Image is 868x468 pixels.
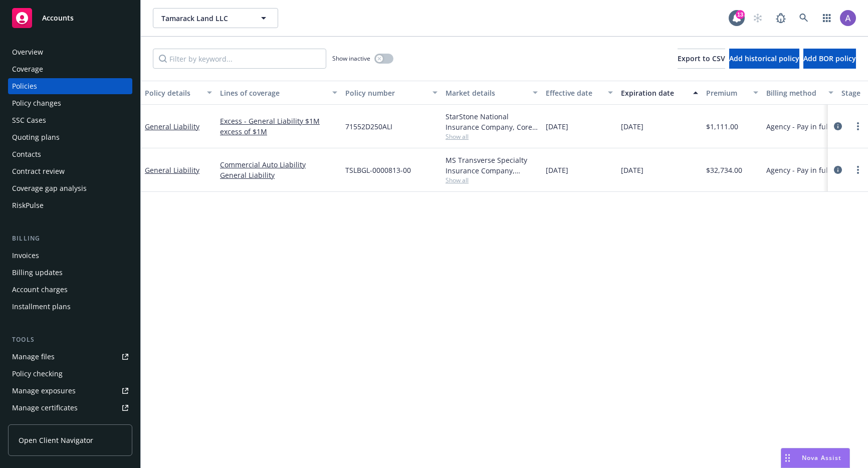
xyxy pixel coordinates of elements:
[852,164,864,176] a: more
[446,111,538,132] div: StarStone National Insurance Company, Core Specialty, Risk Placement Services, Inc. (RPS)
[621,88,687,98] div: Expiration date
[781,448,850,468] button: Nova Assist
[546,88,602,98] div: Effective date
[12,400,78,416] div: Manage certificates
[546,121,568,132] span: [DATE]
[617,81,702,105] button: Expiration date
[12,163,65,179] div: Contract review
[216,81,341,105] button: Lines of coverage
[12,299,71,315] div: Installment plans
[341,81,442,105] button: Policy number
[8,4,132,32] a: Accounts
[332,54,370,63] span: Show inactive
[781,448,794,467] div: Drag to move
[345,121,392,132] span: 71552D250ALI
[8,349,132,365] a: Manage files
[702,81,762,105] button: Premium
[345,88,426,98] div: Policy number
[678,49,725,69] button: Export to CSV
[12,180,87,196] div: Coverage gap analysis
[802,453,841,462] span: Nova Assist
[8,197,132,213] a: RiskPulse
[621,121,643,132] span: [DATE]
[446,132,538,141] span: Show all
[8,265,132,281] a: Billing updates
[8,366,132,382] a: Policy checking
[8,44,132,60] a: Overview
[706,121,738,132] span: $1,111.00
[766,165,830,175] span: Agency - Pay in full
[706,88,747,98] div: Premium
[12,129,60,145] div: Quoting plans
[42,14,74,22] span: Accounts
[736,10,745,19] div: 13
[678,54,725,63] span: Export to CSV
[8,282,132,298] a: Account charges
[446,155,538,176] div: MS Transverse Specialty Insurance Company, Transverse Insurance Company, Risk Placement Services,...
[8,335,132,345] div: Tools
[12,44,43,60] div: Overview
[220,116,337,137] a: Excess - General Liability $1M excess of $1M
[12,78,37,94] div: Policies
[12,95,61,111] div: Policy changes
[220,170,337,180] a: General Liability
[8,299,132,315] a: Installment plans
[8,248,132,264] a: Invoices
[8,163,132,179] a: Contract review
[8,61,132,77] a: Coverage
[766,88,822,98] div: Billing method
[12,349,55,365] div: Manage files
[832,120,844,132] a: circleInformation
[748,8,768,28] a: Start snowing
[153,8,278,28] button: Tamarack Land LLC
[12,112,46,128] div: SSC Cases
[766,121,830,132] span: Agency - Pay in full
[729,54,799,63] span: Add historical policy
[153,49,326,69] input: Filter by keyword...
[8,129,132,145] a: Quoting plans
[542,81,617,105] button: Effective date
[8,146,132,162] a: Contacts
[446,88,527,98] div: Market details
[141,81,216,105] button: Policy details
[12,197,44,213] div: RiskPulse
[12,265,63,281] div: Billing updates
[145,165,199,175] a: General Liability
[446,176,538,184] span: Show all
[12,282,68,298] div: Account charges
[8,383,132,399] a: Manage exposures
[12,61,43,77] div: Coverage
[832,164,844,176] a: circleInformation
[345,165,411,175] span: TSLBGL-0000813-00
[852,120,864,132] a: more
[621,165,643,175] span: [DATE]
[220,88,326,98] div: Lines of coverage
[145,88,201,98] div: Policy details
[762,81,837,105] button: Billing method
[19,435,93,445] span: Open Client Navigator
[729,49,799,69] button: Add historical policy
[12,248,39,264] div: Invoices
[220,159,337,170] a: Commercial Auto Liability
[8,180,132,196] a: Coverage gap analysis
[8,233,132,244] div: Billing
[12,383,76,399] div: Manage exposures
[546,165,568,175] span: [DATE]
[12,366,63,382] div: Policy checking
[145,122,199,131] a: General Liability
[8,400,132,416] a: Manage certificates
[12,146,41,162] div: Contacts
[8,95,132,111] a: Policy changes
[8,112,132,128] a: SSC Cases
[442,81,542,105] button: Market details
[803,49,856,69] button: Add BOR policy
[817,8,837,28] a: Switch app
[794,8,814,28] a: Search
[771,8,791,28] a: Report a Bug
[706,165,742,175] span: $32,734.00
[840,10,856,26] img: photo
[8,78,132,94] a: Policies
[161,13,248,24] span: Tamarack Land LLC
[803,54,856,63] span: Add BOR policy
